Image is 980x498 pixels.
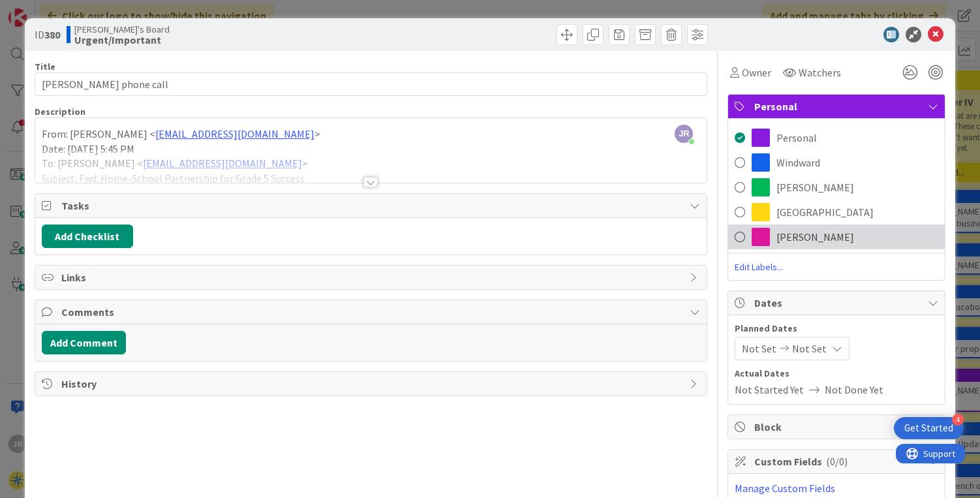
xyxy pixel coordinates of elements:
[27,2,59,18] span: Support
[35,106,85,117] span: Description
[754,295,921,311] span: Dates
[728,260,945,273] span: Edit Labels...
[742,65,771,80] span: Owner
[35,27,60,42] span: ID
[42,127,701,142] p: From: [PERSON_NAME] < >
[61,304,684,320] span: Comments
[826,455,848,468] span: ( 0/0 )
[74,24,170,35] span: [PERSON_NAME]'s Board
[42,331,126,354] button: Add Comment
[776,130,817,146] span: Personal
[42,225,133,248] button: Add Checklist
[61,198,684,213] span: Tasks
[735,482,835,495] a: Manage Custom Fields
[61,270,684,285] span: Links
[754,419,921,435] span: Block
[799,65,841,80] span: Watchers
[35,72,708,96] input: type card name here...
[904,422,953,435] div: Get Started
[155,127,314,140] a: [EMAIL_ADDRESS][DOMAIN_NAME]
[776,229,854,245] span: [PERSON_NAME]
[792,341,827,356] span: Not Set
[776,179,854,195] span: [PERSON_NAME]
[754,99,921,114] span: Personal
[735,382,804,397] span: Not Started Yet
[952,414,964,426] div: 4
[675,125,693,143] span: JR
[74,35,170,45] b: Urgent/Important
[35,61,55,72] label: Title
[776,204,874,220] span: [GEOGRAPHIC_DATA]
[742,341,776,356] span: Not Set
[825,382,883,397] span: Not Done Yet
[61,376,684,392] span: History
[776,155,820,170] span: Windward
[42,142,701,157] p: Date: [DATE] 5:45 PM
[44,28,60,41] b: 380
[894,417,964,439] div: Open Get Started checklist, remaining modules: 4
[754,454,921,469] span: Custom Fields
[735,367,938,381] span: Actual Dates
[735,322,938,335] span: Planned Dates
